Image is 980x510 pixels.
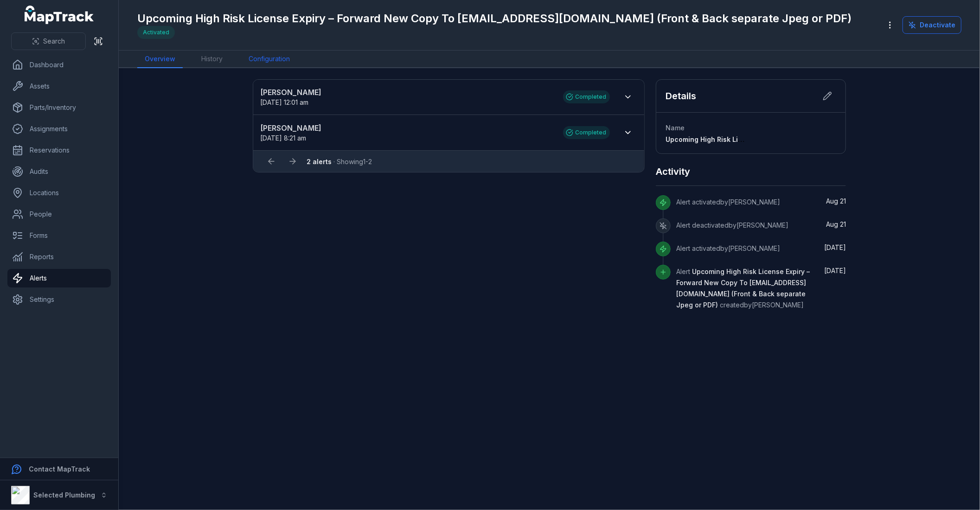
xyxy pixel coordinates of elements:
[676,268,810,309] span: Upcoming High Risk License Expiry – Forward New Copy To [EMAIL_ADDRESS][DOMAIN_NAME] (Front & Bac...
[261,134,307,142] time: 9/11/2025, 8:21:00 AM
[307,158,372,166] span: · Showing 1 - 2
[43,37,65,46] span: Search
[137,51,183,68] a: Overview
[137,11,852,26] h1: Upcoming High Risk License Expiry – Forward New Copy To [EMAIL_ADDRESS][DOMAIN_NAME] (Front & Bac...
[7,184,111,202] a: Locations
[7,269,111,287] a: Alerts
[824,267,846,274] span: [DATE]
[261,122,554,143] a: [PERSON_NAME][DATE] 8:21 am
[261,87,554,98] strong: [PERSON_NAME]
[7,226,111,245] a: Forms
[7,248,111,266] a: Reports
[676,244,780,252] span: Alert activated by [PERSON_NAME]
[25,6,94,24] a: MapTrack
[29,465,90,473] strong: Contact MapTrack
[826,197,846,205] span: Aug 21
[826,220,846,228] span: Aug 21
[563,90,610,103] div: Completed
[137,26,175,39] div: Activated
[7,205,111,223] a: People
[7,290,111,309] a: Settings
[826,197,846,205] time: 8/21/2025, 8:16:31 AM
[824,243,846,251] span: [DATE]
[676,268,810,309] span: Alert created by [PERSON_NAME]
[261,87,554,107] a: [PERSON_NAME][DATE] 12:01 am
[307,158,332,166] strong: 2 alerts
[824,243,846,251] time: 8/18/2025, 2:45:41 PM
[903,16,961,34] button: Deactivate
[241,51,297,68] a: Configuration
[563,126,610,139] div: Completed
[7,77,111,96] a: Assets
[7,141,111,159] a: Reservations
[261,98,309,106] time: 9/12/2025, 12:01:00 AM
[261,98,309,106] span: [DATE] 12:01 am
[676,221,788,229] span: Alert deactivated by [PERSON_NAME]
[7,162,111,181] a: Audits
[676,198,780,206] span: Alert activated by [PERSON_NAME]
[11,32,86,50] button: Search
[7,120,111,138] a: Assignments
[666,124,685,132] span: Name
[7,56,111,74] a: Dashboard
[261,122,554,134] strong: [PERSON_NAME]
[194,51,230,68] a: History
[33,491,95,499] strong: Selected Plumbing
[656,165,690,178] h2: Activity
[261,134,307,142] span: [DATE] 8:21 am
[666,89,696,102] h2: Details
[824,267,846,274] time: 8/18/2025, 2:43:36 PM
[7,98,111,117] a: Parts/Inventory
[826,220,846,228] time: 8/21/2025, 8:16:16 AM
